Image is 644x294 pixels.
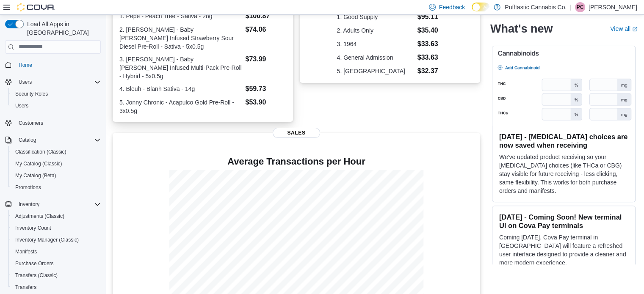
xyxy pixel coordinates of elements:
[2,198,104,210] button: Inventory
[15,91,48,97] span: Security Roles
[632,27,637,32] svg: External link
[15,118,47,128] a: Customers
[417,12,443,22] dd: $95.11
[12,101,32,111] a: Users
[8,100,104,112] button: Users
[8,246,104,258] button: Manifests
[8,146,104,158] button: Classification (Classic)
[2,59,104,71] button: Home
[12,258,101,269] span: Purchase Orders
[15,77,35,87] button: Users
[8,234,104,246] button: Inventory Manager (Classic)
[119,25,242,51] dt: 2. [PERSON_NAME] - Baby [PERSON_NAME] Infused Strawberry Sour Diesel Pre-Roll - Sativa - 5x0.5g
[245,11,286,21] dd: $100.87
[2,134,104,146] button: Catalog
[12,89,101,99] span: Security Roles
[505,2,567,12] p: Pufftastic Cannabis Co.
[19,201,39,208] span: Inventory
[12,235,101,245] span: Inventory Manager (Classic)
[12,223,55,233] a: Inventory Count
[337,13,414,21] dt: 1. Good Supply
[12,282,40,292] a: Transfers
[15,199,101,209] span: Inventory
[15,135,101,145] span: Catalog
[12,170,60,181] a: My Catalog (Beta)
[15,260,54,267] span: Purchase Orders
[15,199,43,209] button: Inventory
[19,120,43,126] span: Customers
[490,22,553,36] h2: What's new
[337,26,414,35] dt: 2. Adults Only
[8,269,104,281] button: Transfers (Classic)
[119,55,242,80] dt: 3. [PERSON_NAME] - Baby [PERSON_NAME] Infused Multi-Pack Pre-Roll - Hybrid - 5x0.5g
[287,130,305,136] font: Sales
[12,182,101,192] span: Promotions
[417,66,443,76] dd: $32.37
[12,235,82,245] a: Inventory Manager (Classic)
[8,210,104,222] button: Adjustments (Classic)
[499,132,628,149] h3: [DATE] - [MEDICAL_DATA] choices are now saved when receiving
[12,247,40,257] a: Manifests
[8,258,104,269] button: Purchase Orders
[12,159,66,169] a: My Catalog (Classic)
[245,84,286,94] dd: $59.73
[577,2,584,12] span: PC
[119,98,242,115] dt: 5. Jonny Chronic - Acapulco Gold Pre-Roll - 3x0.5g
[273,128,320,138] span: Sales
[8,222,104,234] button: Inventory Count
[15,272,58,279] span: Transfers (Classic)
[8,181,104,193] button: Promotions
[8,158,104,170] button: My Catalog (Classic)
[15,60,36,70] a: Home
[12,159,101,169] span: My Catalog (Classic)
[245,54,286,64] dd: $73.99
[499,153,628,195] p: We've updated product receiving so your [MEDICAL_DATA] choices (like THCa or CBG) stay visible fo...
[24,20,101,37] span: Load All Apps in [GEOGRAPHIC_DATA]
[8,170,104,181] button: My Catalog (Beta)
[499,213,628,230] h3: [DATE] - Coming Soon! New terminal UI on Cova Pay terminals
[2,76,104,88] button: Users
[610,25,637,32] a: View allExternal link
[472,3,489,11] input: Dark Mode
[15,103,28,109] font: Users
[15,160,62,167] span: My Catalog (Classic)
[15,148,66,155] span: Classification (Classic)
[15,118,101,128] span: Customers
[19,62,32,69] span: Home
[15,184,41,191] span: Promotions
[19,79,32,85] span: Users
[12,101,101,111] span: Users
[12,247,101,257] span: Manifests
[12,89,51,99] a: Security Roles
[15,135,39,145] button: Catalog
[119,157,473,167] h4: Average Transactions per Hour
[17,3,55,11] img: Cova
[245,97,286,107] dd: $53.90
[12,270,101,280] span: Transfers (Classic)
[15,248,37,255] span: Manifests
[15,213,64,220] span: Adjustments (Classic)
[15,284,36,291] span: Transfers
[119,85,242,93] dt: 4. Bleuh - Blanh Sativa - 14g
[417,54,438,61] font: $33.63
[15,60,101,70] span: Home
[8,281,104,293] button: Transfers
[570,2,572,12] p: |
[12,258,57,269] a: Purchase Orders
[8,88,104,100] button: Security Roles
[499,233,628,267] p: Coming [DATE], Cova Pay terminal in [GEOGRAPHIC_DATA] will feature a refreshed user interface des...
[15,77,101,87] span: Users
[439,3,465,11] span: Feedback
[12,223,101,233] span: Inventory Count
[15,172,56,179] span: My Catalog (Beta)
[589,2,637,12] p: [PERSON_NAME]
[15,225,51,231] span: Inventory Count
[12,170,101,181] span: My Catalog (Beta)
[15,236,79,243] span: Inventory Manager (Classic)
[12,182,44,192] a: Promotions
[19,137,36,143] span: Catalog
[12,211,101,221] span: Adjustments (Classic)
[337,40,414,48] dt: 3. 1964
[245,25,286,35] dd: $74.06
[337,68,405,74] font: 5. [GEOGRAPHIC_DATA]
